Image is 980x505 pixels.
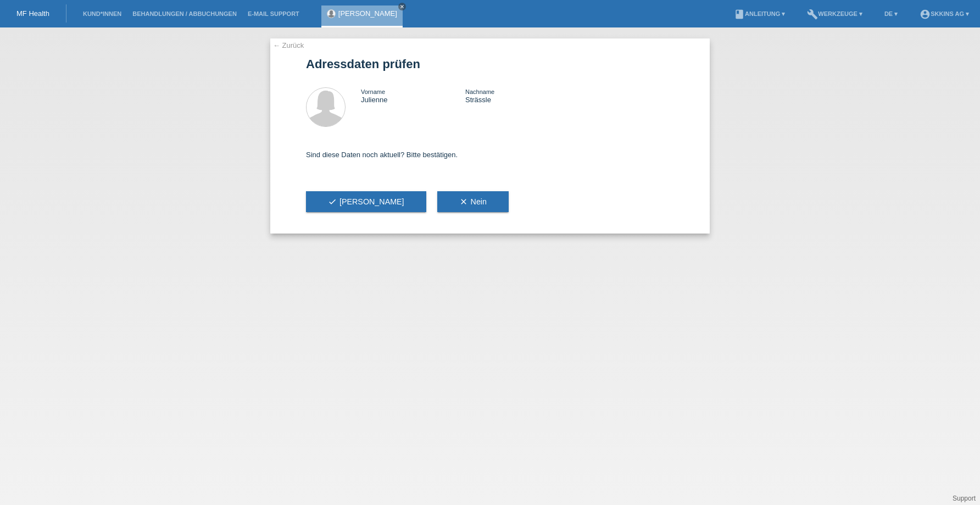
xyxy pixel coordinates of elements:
[242,10,305,17] a: E-Mail Support
[399,4,405,9] i: close
[306,57,674,71] h1: Adressdaten prüfen
[459,197,468,206] i: clear
[465,88,494,95] span: Nachname
[734,9,745,20] i: book
[338,9,397,18] a: [PERSON_NAME]
[306,140,674,170] div: Sind diese Daten noch aktuell? Bitte bestätigen.
[328,197,404,206] span: [PERSON_NAME]
[127,10,242,17] a: Behandlungen / Abbuchungen
[807,9,818,20] i: build
[465,87,570,104] div: Strässle
[920,9,931,20] i: account_circle
[361,87,465,104] div: Julienne
[728,10,790,17] a: bookAnleitung ▾
[361,88,385,95] span: Vorname
[459,197,487,206] span: Nein
[16,9,49,18] a: MF Health
[801,10,868,17] a: buildWerkzeuge ▾
[914,10,975,17] a: account_circleSKKINS AG ▾
[398,3,406,10] a: close
[273,41,304,49] a: ← Zurück
[953,495,976,502] a: Support
[306,191,426,212] button: check[PERSON_NAME]
[328,197,337,206] i: check
[879,10,903,17] a: DE ▾
[77,10,127,17] a: Kund*innen
[437,191,509,212] button: clearNein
